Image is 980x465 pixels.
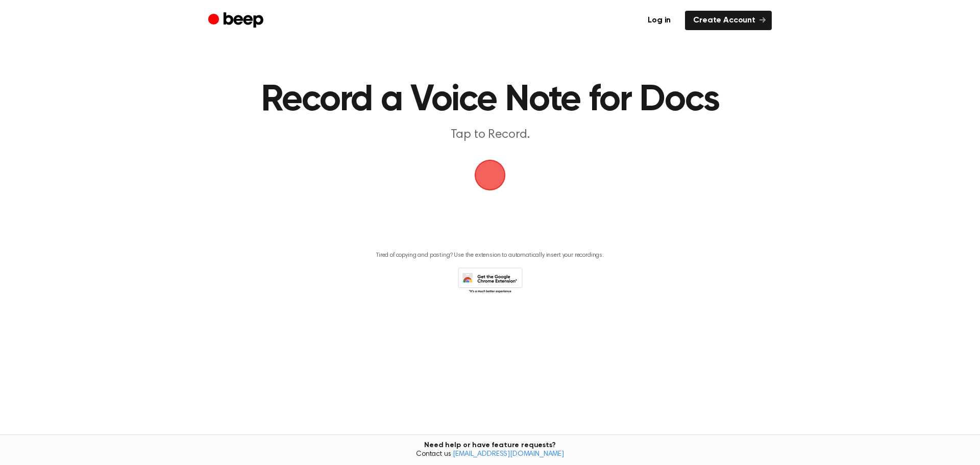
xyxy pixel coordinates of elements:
[294,127,686,143] p: Tap to Record.
[229,82,751,118] h1: Record a Voice Note for Docs
[475,160,505,190] img: Beep Logo
[640,11,679,30] a: Log in
[208,11,266,31] a: Beep
[376,252,604,259] p: Tired of copying and pasting? Use the extension to automatically insert your recordings.
[6,450,974,459] span: Contact us
[453,451,564,458] a: [EMAIL_ADDRESS][DOMAIN_NAME]
[685,11,772,30] a: Create Account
